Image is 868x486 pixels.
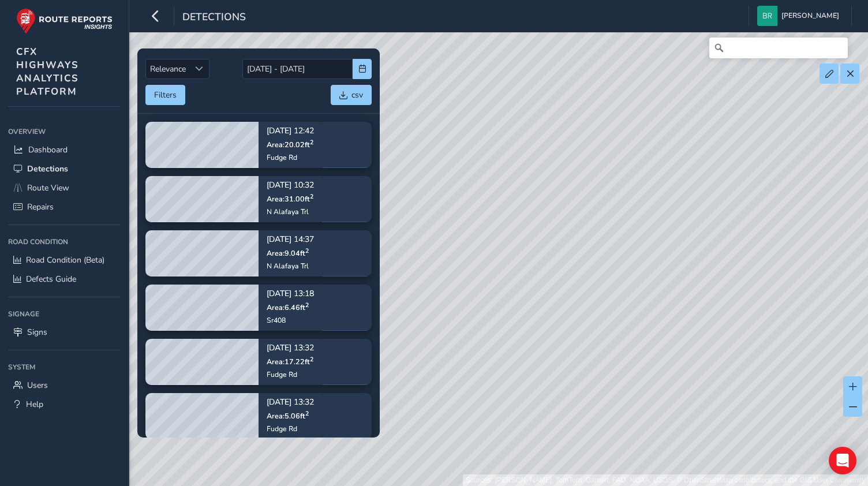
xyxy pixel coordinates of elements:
[267,140,313,149] span: Area: 20.02 ft
[8,251,121,270] a: Road Condition (Beta)
[16,45,79,98] span: CFX HIGHWAYS ANALYTICS PLATFORM
[267,207,314,216] div: N Alafaya Trl
[310,192,313,201] sup: 2
[26,255,104,266] span: Road Condition (Beta)
[267,248,309,258] span: Area: 9.04 ft
[310,355,313,364] sup: 2
[781,6,839,26] span: [PERSON_NAME]
[310,138,313,147] sup: 2
[28,144,68,155] span: Dashboard
[267,370,314,379] div: Fudge Rd
[146,59,190,78] span: Relevance
[27,380,48,391] span: Users
[267,357,313,367] span: Area: 17.22 ft
[709,38,848,58] input: Search
[26,399,43,410] span: Help
[8,159,121,178] a: Detections
[8,140,121,159] a: Dashboard
[8,395,121,414] a: Help
[8,358,121,376] div: System
[27,163,68,174] span: Detections
[8,323,121,342] a: Signs
[8,197,121,216] a: Repairs
[8,123,121,140] div: Overview
[331,85,372,105] button: csv
[27,182,69,193] span: Route View
[26,274,76,285] span: Defects Guide
[267,290,314,298] p: [DATE] 13:18
[267,399,314,407] p: [DATE] 13:32
[8,233,121,251] div: Road Condition
[145,85,185,105] button: Filters
[757,6,843,26] button: [PERSON_NAME]
[27,201,54,212] span: Repairs
[267,182,314,190] p: [DATE] 10:32
[267,424,314,433] div: Fudge Rd
[267,153,314,162] div: Fudge Rd
[305,246,309,255] sup: 2
[267,411,309,421] span: Area: 5.06 ft
[267,316,314,325] div: Sr408
[267,194,313,204] span: Area: 31.00 ft
[8,178,121,197] a: Route View
[757,6,777,26] img: diamond-layout
[27,327,47,338] span: Signs
[267,345,314,353] p: [DATE] 13:32
[267,128,314,136] p: [DATE] 12:42
[8,270,121,289] a: Defects Guide
[8,376,121,395] a: Users
[182,10,246,26] span: Detections
[267,236,314,244] p: [DATE] 14:37
[351,89,363,100] span: csv
[267,302,309,312] span: Area: 6.46 ft
[305,409,309,418] sup: 2
[190,59,209,78] div: Sort by Date
[8,305,121,323] div: Signage
[267,261,314,271] div: N Alafaya Trl
[829,447,856,474] div: Open Intercom Messenger
[16,8,113,34] img: rr logo
[305,301,309,309] sup: 2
